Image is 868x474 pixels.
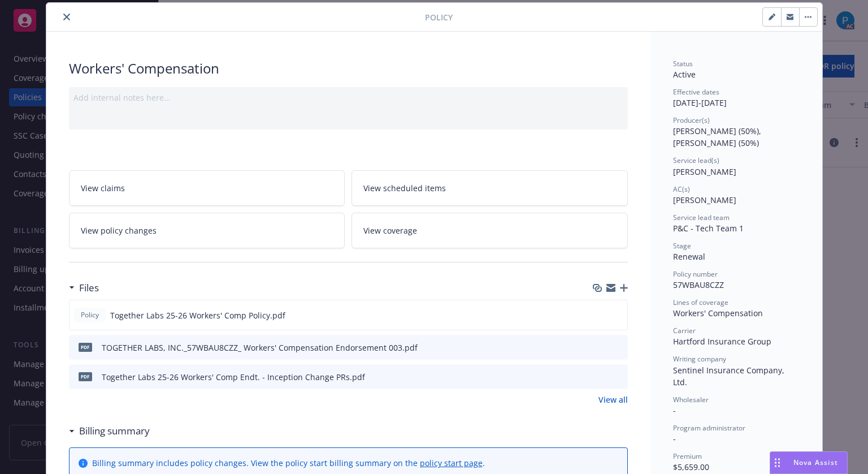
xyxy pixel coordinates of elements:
span: Hartford Insurance Group [673,336,771,347]
span: Lines of coverage [673,298,728,307]
a: View claims [69,170,345,206]
span: Active [673,69,696,80]
span: [PERSON_NAME] (50%), [PERSON_NAME] (50%) [673,126,763,148]
button: preview file [613,342,623,354]
span: [PERSON_NAME] [673,195,736,205]
div: [DATE] - [DATE] [673,87,800,109]
a: View coverage [351,213,628,248]
span: P&C - Tech Team 1 [673,223,744,234]
span: [PERSON_NAME] [673,166,736,177]
span: Effective dates [673,87,719,97]
span: Policy [425,11,453,23]
span: Carrier [673,326,696,335]
a: View policy changes [69,213,345,248]
span: Producer(s) [673,115,710,125]
span: pdf [79,343,92,351]
span: 57WBAU8CZZ [673,279,724,290]
span: Status [673,59,693,68]
span: View policy changes [81,225,157,236]
div: Billing summary [69,424,150,438]
button: preview file [613,309,623,321]
span: AC(s) [673,184,690,194]
h3: Billing summary [79,424,150,438]
span: - [673,405,676,416]
span: Sentinel Insurance Company, Ltd. [673,365,787,387]
span: Program administrator [673,423,745,433]
span: Premium [673,451,702,461]
div: Files [69,281,99,295]
span: Renewal [673,251,705,262]
span: View claims [81,182,125,194]
span: Together Labs 25-26 Workers' Comp Policy.pdf [110,309,285,321]
span: Service lead team [673,213,730,222]
div: Together Labs 25-26 Workers' Comp Endt. - Inception Change PRs.pdf [102,371,365,383]
button: download file [595,371,604,383]
span: View coverage [363,225,417,236]
span: pdf [79,372,92,381]
span: Wholesaler [673,395,709,404]
span: View scheduled items [363,182,446,194]
a: policy start page [420,458,483,468]
div: Add internal notes here... [73,92,623,104]
span: - [673,433,676,444]
span: Workers' Compensation [673,308,763,318]
button: close [60,10,73,24]
span: $5,659.00 [673,462,709,472]
div: Drag to move [770,452,784,473]
button: download file [594,309,604,321]
div: Workers' Compensation [69,59,628,78]
span: Policy number [673,269,718,279]
div: TOGETHER LABS, INC._57WBAU8CZZ_ Workers' Compensation Endorsement 003.pdf [102,342,418,354]
button: download file [595,342,604,354]
button: Nova Assist [770,451,848,474]
span: Stage [673,241,691,251]
a: View scheduled items [351,170,628,206]
span: Service lead(s) [673,156,719,165]
h3: Files [79,281,99,295]
button: preview file [613,371,623,383]
span: Policy [79,310,101,320]
span: Writing company [673,354,726,364]
span: Nova Assist [793,458,838,467]
a: View all [598,394,628,406]
div: Billing summary includes policy changes. View the policy start billing summary on the . [92,457,485,469]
